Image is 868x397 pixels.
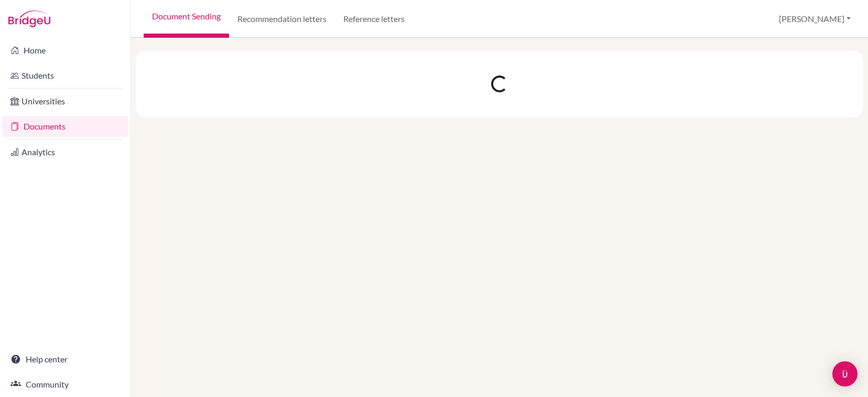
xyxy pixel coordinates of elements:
a: Analytics [2,142,128,163]
a: Universities [2,91,128,112]
a: Help center [2,349,128,370]
button: [PERSON_NAME] [774,9,855,29]
a: Home [2,40,128,61]
img: Bridge-U [8,10,50,27]
a: Students [2,65,128,86]
div: Open Intercom Messenger [832,361,858,387]
a: Community [2,374,128,395]
a: Documents [2,116,128,137]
